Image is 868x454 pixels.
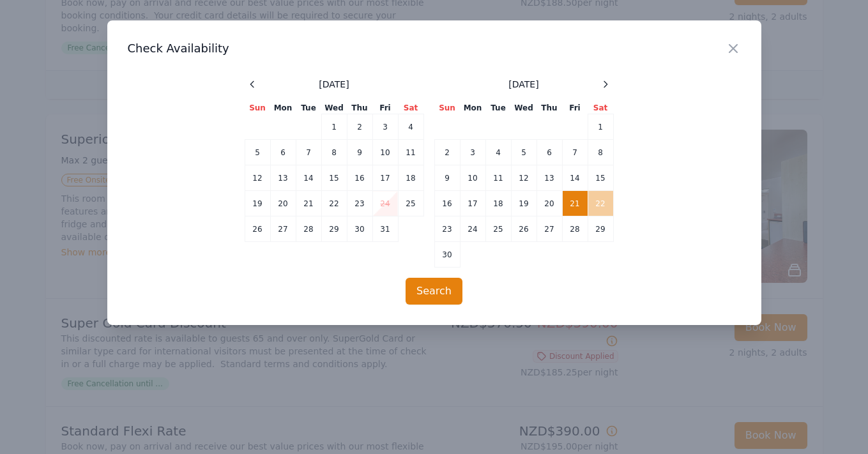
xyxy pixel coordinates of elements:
[562,216,588,242] td: 28
[406,278,462,305] button: Search
[434,140,460,165] td: 2
[588,140,613,165] td: 8
[485,191,511,216] td: 18
[398,102,423,114] th: Sat
[398,140,423,165] td: 11
[372,102,398,114] th: Fri
[372,165,398,191] td: 17
[321,114,347,140] td: 1
[398,114,423,140] td: 4
[296,165,321,191] td: 14
[321,191,347,216] td: 22
[511,165,537,191] td: 12
[319,78,349,91] span: [DATE]
[321,216,347,242] td: 29
[485,102,511,114] th: Tue
[434,216,460,242] td: 23
[562,191,588,216] td: 21
[398,191,423,216] td: 25
[562,165,588,191] td: 14
[588,114,613,140] td: 1
[245,140,270,165] td: 5
[347,191,372,216] td: 23
[588,165,613,191] td: 15
[296,140,321,165] td: 7
[270,216,296,242] td: 27
[270,165,296,191] td: 13
[321,102,347,114] th: Wed
[245,216,270,242] td: 26
[434,102,460,114] th: Sun
[460,191,485,216] td: 17
[588,216,613,242] td: 29
[270,102,296,114] th: Mon
[460,102,485,114] th: Mon
[372,216,398,242] td: 31
[511,140,537,165] td: 5
[434,191,460,216] td: 16
[270,191,296,216] td: 20
[434,242,460,268] td: 30
[128,41,741,56] h3: Check Availability
[347,165,372,191] td: 16
[511,191,537,216] td: 19
[460,140,485,165] td: 3
[296,216,321,242] td: 28
[347,140,372,165] td: 9
[460,165,485,191] td: 10
[562,102,588,114] th: Fri
[508,78,538,91] span: [DATE]
[270,140,296,165] td: 6
[434,165,460,191] td: 9
[245,102,270,114] th: Sun
[398,165,423,191] td: 18
[588,102,613,114] th: Sat
[321,165,347,191] td: 15
[511,102,537,114] th: Wed
[372,114,398,140] td: 3
[245,191,270,216] td: 19
[296,102,321,114] th: Tue
[537,165,562,191] td: 13
[485,140,511,165] td: 4
[347,102,372,114] th: Thu
[511,216,537,242] td: 26
[372,191,398,216] td: 24
[537,191,562,216] td: 20
[321,140,347,165] td: 8
[296,191,321,216] td: 21
[562,140,588,165] td: 7
[485,216,511,242] td: 25
[588,191,613,216] td: 22
[347,114,372,140] td: 2
[372,140,398,165] td: 10
[347,216,372,242] td: 30
[460,216,485,242] td: 24
[537,140,562,165] td: 6
[537,216,562,242] td: 27
[245,165,270,191] td: 12
[485,165,511,191] td: 11
[537,102,562,114] th: Thu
